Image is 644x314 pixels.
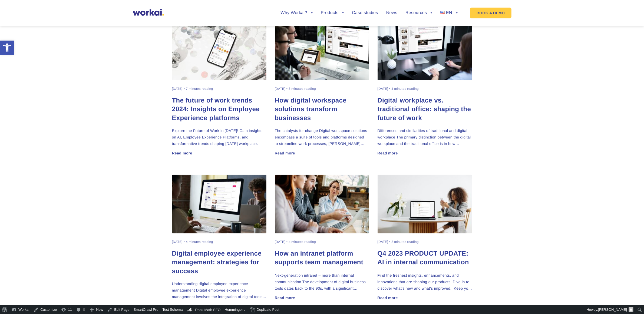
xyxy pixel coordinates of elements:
a: The future of work trends 2024: Insights on Employee Experience platforms [172,96,267,122]
p: Differences and similarities of traditional and digital workplace The primary distinction between... [378,127,472,147]
div: [DATE] • 2 minutes reading [378,240,419,244]
a: How an intranet platform supports team management [275,249,369,267]
div: [DATE] • 4 minutes reading [172,240,213,244]
span: Duplicate Post [257,305,279,314]
a: Why Workai? [280,11,312,15]
span: Rank Math SEO [195,308,221,312]
a: Read more [172,151,192,155]
span: 11 [68,305,72,314]
span: EN [446,11,452,15]
p: Next-generation intranet – more than internal communication The development of digital business t... [275,272,369,292]
a: Read more [378,151,398,155]
img: how intranet platform support team management [275,175,369,233]
a: Read more [378,296,398,300]
a: SmartCrawl Pro [132,305,161,314]
div: [DATE] • 4 minutes reading [378,87,419,91]
p: Understanding digital employee experience management Digital employee experience management invol... [172,280,267,300]
a: Read more [275,296,295,300]
p: Explore the Future of Work in [DATE]! Gain insights on AI, Employee Experience Platforms, and tra... [172,127,267,147]
a: Products [321,11,344,15]
a: Hummingbird [223,305,248,314]
p: The catalysts for change Digital workspace solutions encompass a suite of tools and platforms des... [275,127,369,147]
iframe: Popup CTA [3,267,149,311]
span: [PERSON_NAME] [598,308,627,312]
span: 0 [83,305,85,314]
span: New [96,305,103,314]
img: trends for 2024 - Workai employee experience platform [172,22,267,80]
a: Test Schema [160,305,185,314]
a: Case studies [352,11,378,15]
a: BOOK A DEMO [470,8,511,18]
div: [DATE] • 7 minutes reading [172,87,213,91]
a: Resources [405,11,432,15]
a: Digital employee experience management: strategies for success [172,249,267,275]
a: Q4 2023 PRODUCT UPDATE: AI in internal communication [378,249,472,267]
a: How digital workspace solutions transform businesses [275,96,369,122]
p: Find the freshest insights, enhancements, and innovations that are shaping our products. Dive in ... [378,272,472,292]
a: Read more [275,151,295,155]
img: digital workplace workai cms desktop interface [378,22,472,80]
div: [DATE] • 3 minutes reading [275,87,316,91]
a: Rank Math Dashboard [185,305,223,314]
a: Edit Page [105,305,131,314]
a: News [386,11,397,15]
a: Workai [9,305,31,314]
div: [DATE] • 4 minutes reading [275,240,316,244]
a: Read more [172,304,192,308]
a: Howdy, [585,305,636,314]
a: Digital workplace vs. traditional office: shaping the future of work [378,96,472,122]
a: Customize [31,305,59,314]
